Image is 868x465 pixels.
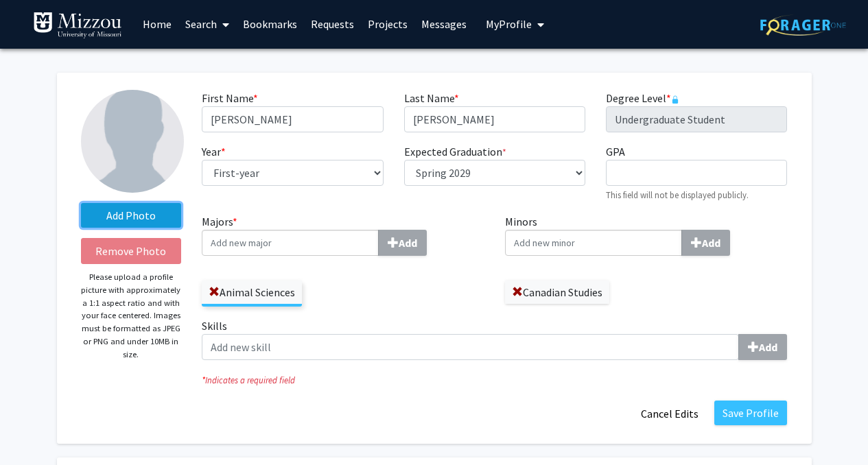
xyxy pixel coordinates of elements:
[81,90,184,193] img: Profile Picture
[702,236,720,250] b: Add
[486,17,532,31] span: My Profile
[202,281,302,304] label: Animal Sciences
[202,90,258,106] label: First Name
[714,401,787,425] button: Save Profile
[202,318,787,360] label: Skills
[505,281,609,304] label: Canadian Studies
[759,340,777,354] b: Add
[760,14,846,36] img: ForagerOne Logo
[505,213,788,256] label: Minors
[606,143,625,160] label: GPA
[202,213,484,256] label: Majors
[399,236,417,250] b: Add
[404,143,506,160] label: Expected Graduation
[606,90,679,106] label: Degree Level
[606,189,749,200] small: This field will not be displayed publicly.
[632,401,707,427] button: Cancel Edits
[81,238,182,264] button: Remove Photo
[404,90,459,106] label: Last Name
[10,403,58,455] iframe: Chat
[671,95,679,104] svg: This information is provided and automatically updated by University of Missouri and is not edita...
[738,334,787,360] button: Skills
[202,230,379,256] input: Majors*Add
[202,374,787,387] i: Indicates a required field
[378,230,427,256] button: Majors*
[81,271,182,361] p: Please upload a profile picture with approximately a 1:1 aspect ratio and with your face centered...
[681,230,730,256] button: Minors
[202,334,739,360] input: SkillsAdd
[202,143,226,160] label: Year
[81,203,182,228] label: AddProfile Picture
[33,12,122,39] img: University of Missouri Logo
[505,230,682,256] input: MinorsAdd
